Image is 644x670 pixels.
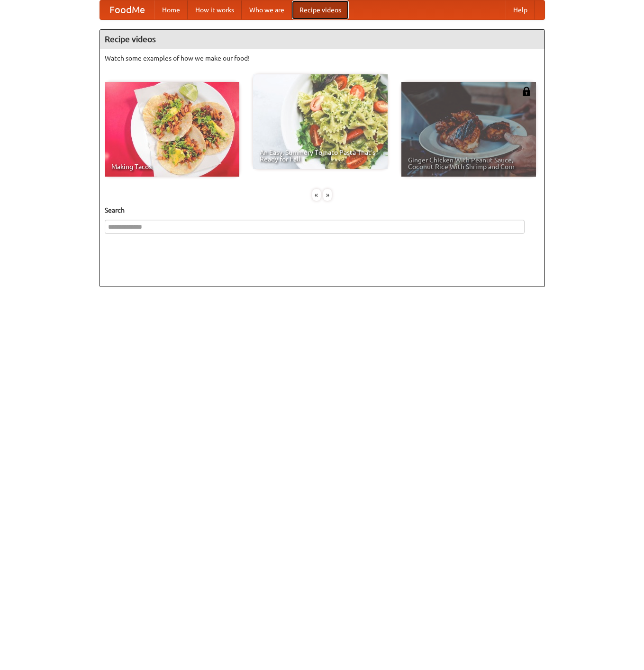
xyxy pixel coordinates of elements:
div: » [323,189,332,201]
span: Making Tacos [111,163,233,170]
a: FoodMe [100,0,154,19]
a: Help [506,0,535,19]
span: An Easy, Summery Tomato Pasta That's Ready for Fall [260,149,381,162]
h5: Search [105,205,540,215]
h4: Recipe videos [100,30,544,49]
a: Home [154,0,188,19]
img: 483408.png [522,87,531,96]
a: An Easy, Summery Tomato Pasta That's Ready for Fall [253,74,388,169]
a: Recipe videos [292,0,349,19]
div: « [312,189,321,201]
a: Making Tacos [105,82,239,177]
a: How it works [188,0,242,19]
a: Who we are [242,0,292,19]
p: Watch some examples of how we make our food! [105,54,540,63]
